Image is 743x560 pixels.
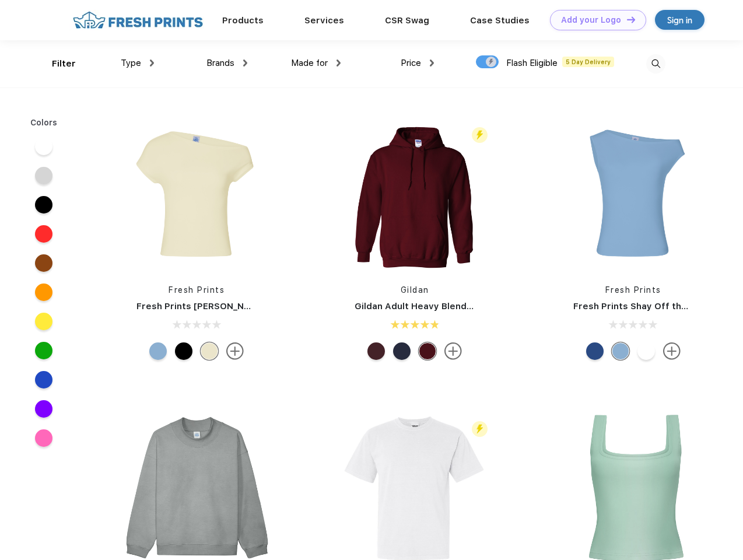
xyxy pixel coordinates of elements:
img: fo%20logo%202.webp [69,10,206,30]
div: Ht Sprt Drk Navy [393,342,411,360]
img: dropdown.png [150,60,154,66]
div: Light Blue [612,342,629,360]
span: Brands [206,58,234,68]
div: Light Blue [149,342,167,360]
a: Fresh Prints [605,285,661,295]
img: more.svg [663,342,681,360]
div: Ht Sp Drk Maroon [367,342,385,360]
span: Flash Eligible [506,58,558,68]
div: Black [175,342,192,360]
img: func=resize&h=266 [119,117,274,272]
img: more.svg [226,342,244,360]
img: dropdown.png [243,60,247,66]
a: Products [222,15,264,26]
a: Gildan Adult Heavy Blend 8 Oz. 50/50 Hooded Sweatshirt [355,301,609,311]
div: Add your Logo [561,15,621,25]
div: Colors [22,117,66,129]
div: Filter [52,57,76,71]
span: Type [121,58,141,68]
div: White [637,342,655,360]
img: flash_active_toggle.svg [472,127,488,143]
a: Fresh Prints [PERSON_NAME] Off the Shoulder Top [136,301,363,311]
span: 5 Day Delivery [562,57,614,67]
a: Services [304,15,344,26]
img: dropdown.png [337,60,341,66]
img: dropdown.png [430,60,434,66]
img: func=resize&h=266 [337,117,492,272]
div: Yellow [201,342,218,360]
a: CSR Swag [385,15,429,26]
img: flash_active_toggle.svg [472,421,488,437]
span: Made for [291,58,328,68]
img: func=resize&h=266 [556,117,711,272]
a: Fresh Prints [169,285,225,295]
a: Gildan [401,285,429,295]
div: True Blue [586,342,604,360]
span: Price [401,58,421,68]
div: Sign in [667,13,692,27]
img: DT [627,16,635,23]
div: Garnet [419,342,436,360]
img: more.svg [444,342,462,360]
img: desktop_search.svg [646,54,665,73]
a: Sign in [655,10,705,30]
